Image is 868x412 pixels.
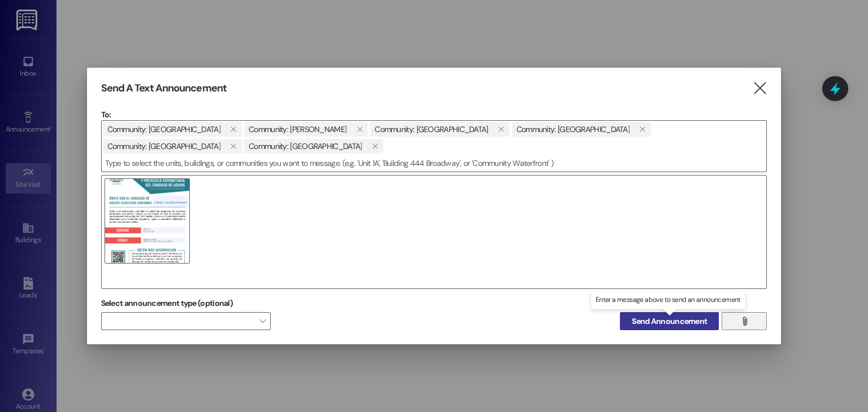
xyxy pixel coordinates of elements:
label: Select announcement type (optional) [101,295,233,312]
i:  [230,125,236,134]
span: Community: Susan Kay [249,122,346,137]
span: Community: Alto [107,122,220,137]
span: Community: Crossing Pointe North [249,139,362,154]
i:  [357,125,363,134]
button: Community: Orchard Crossing [225,139,242,154]
button: Community: Terrace Gardens [493,122,510,137]
button: Community: Alto [225,122,242,137]
i:  [372,142,378,151]
h3: Send A Text Announcement [101,82,227,95]
i:  [752,82,767,94]
span: Community: Orchard Crossing [107,139,220,154]
button: Send Announcement [620,312,719,330]
button: Community: Village of Greenbriar [634,122,651,137]
i:  [740,317,749,326]
span: Community: Terrace Gardens [375,122,488,137]
i:  [230,142,236,151]
span: Send Announcement [632,315,707,327]
i:  [498,125,504,134]
i:  [639,125,645,134]
p: Enter a message above to send an announcement [596,295,741,305]
span: Community: Village of Greenbriar [517,122,630,137]
img: 654-1756853201905.png [105,178,190,264]
button: Community: Susan Kay [351,122,368,137]
input: Type to select the units, buildings, or communities you want to message. (e.g. 'Unit 1A', 'Buildi... [102,155,767,172]
button: Community: Crossing Pointe North [366,139,383,154]
p: To: [101,109,767,120]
